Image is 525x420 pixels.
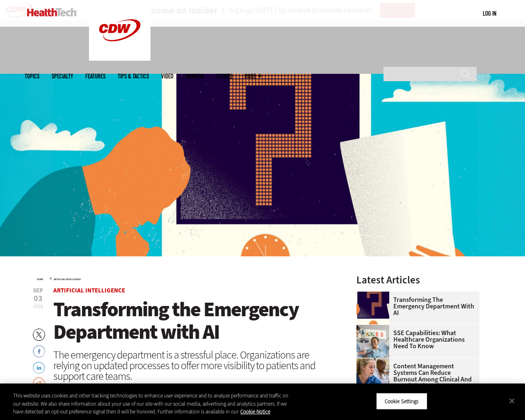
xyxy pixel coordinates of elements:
span: Sep [33,288,43,294]
a: Home [37,278,43,281]
a: Events [217,73,232,79]
div: This website uses cookies and other tracking technologies to enhance user experience and to analy... [13,392,289,416]
a: More information about your privacy [240,408,270,415]
span: Specialty [52,73,73,79]
span: 03 [33,294,43,303]
div: The emergency department is a stressful place. Organizations are relying on updated processes to ... [53,349,335,381]
a: Content Management Systems Can Reduce Burnout Among Clinical and Nonclinical Workers [356,363,475,389]
a: Doctor speaking with patient [356,325,393,331]
button: Close [503,392,521,410]
img: Doctor speaking with patient [356,325,389,358]
button: Cookie Settings [376,393,427,410]
a: illustration of question mark [356,292,393,298]
a: CDW [89,54,151,63]
span: Topics [25,73,39,79]
a: nurses talk in front of desktop computer [356,358,393,365]
span: Transforming the Emergency Department with AI [53,296,299,345]
span: 2025 [33,303,43,310]
img: Home [27,8,77,16]
a: MonITor [186,73,204,79]
h3: Latest Articles [356,275,479,285]
span: More [244,73,262,79]
a: Log in [483,9,496,17]
a: Artificial Intelligence [54,278,81,281]
div: » [37,275,335,281]
div: User menu [483,9,496,18]
a: Transforming the Emergency Department with AI [356,297,475,316]
a: Video [161,73,173,79]
a: Artificial Intelligence [53,286,125,294]
img: nurses talk in front of desktop computer [356,358,389,391]
a: SSE Capabilities: What Healthcare Organizations Need to Know [356,330,475,349]
a: Features [85,73,105,79]
img: illustration of question mark [356,292,389,324]
a: Tips & Tactics [118,73,149,79]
